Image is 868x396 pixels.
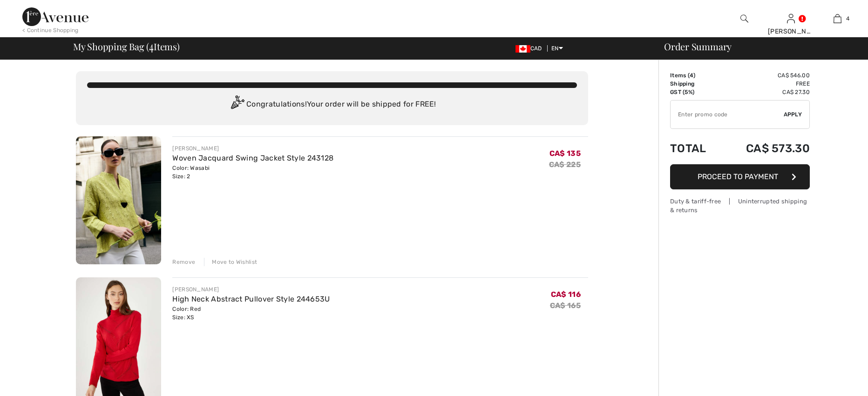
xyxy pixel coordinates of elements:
div: [PERSON_NAME] [768,27,814,36]
input: Promo code [671,101,784,128]
div: < Continue Shopping [22,26,79,34]
div: Order Summary [653,42,862,51]
span: Apply [784,110,802,119]
img: My Bag [834,13,841,24]
img: search the website [740,13,748,24]
td: CA$ 27.30 [720,88,810,96]
td: Items ( ) [670,71,720,80]
div: Color: Red Size: XS [172,305,330,322]
div: Duty & tariff-free | Uninterrupted shipping & returns [670,197,810,215]
a: 4 [814,13,860,24]
span: 4 [149,40,154,52]
td: Total [670,133,720,164]
td: CA$ 573.30 [720,133,810,164]
div: Move to Wishlist [204,258,257,266]
span: CA$ 116 [551,290,581,299]
td: GST (5%) [670,88,720,96]
span: Proceed to Payment [698,172,778,181]
span: EN [551,45,563,52]
div: Congratulations! Your order will be shipped for FREE! [87,95,577,114]
img: Canadian Dollar [515,45,530,53]
td: Shipping [670,80,720,88]
span: CAD [515,45,546,52]
img: 1ère Avenue [22,7,88,26]
button: Proceed to Payment [670,164,810,189]
div: [PERSON_NAME] [172,285,330,294]
span: 4 [846,14,849,23]
td: CA$ 546.00 [720,71,810,80]
span: 4 [690,72,693,79]
a: Sign In [787,14,795,23]
td: Free [720,80,810,88]
img: My Info [787,13,795,24]
div: Remove [172,258,195,266]
div: Color: Wasabi Size: 2 [172,164,333,181]
s: CA$ 225 [549,160,581,169]
div: [PERSON_NAME] [172,144,333,153]
a: High Neck Abstract Pullover Style 244653U [172,295,330,303]
img: Congratulation2.svg [228,95,246,114]
s: CA$ 165 [550,301,581,310]
img: Woven Jacquard Swing Jacket Style 243128 [76,136,161,264]
span: My Shopping Bag ( Items) [73,42,180,51]
a: Woven Jacquard Swing Jacket Style 243128 [172,154,333,162]
span: CA$ 135 [549,149,581,158]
